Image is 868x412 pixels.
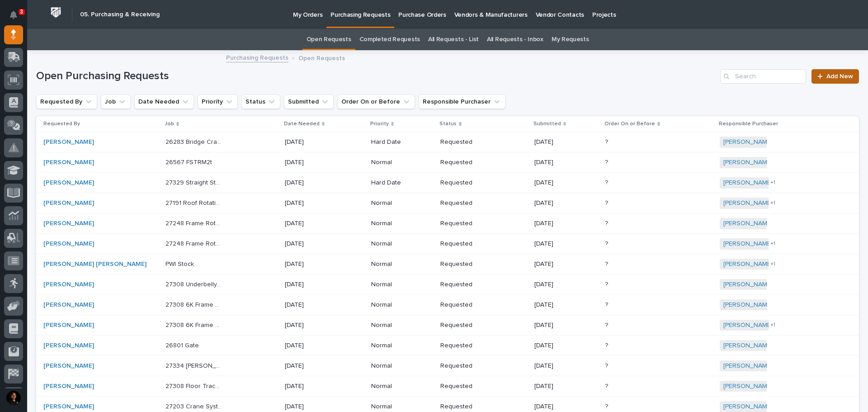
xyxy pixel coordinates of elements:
[285,159,341,166] p: [DATE]
[36,275,859,295] tr: [PERSON_NAME] 27308 Underbelly Dispenser27308 Underbelly Dispenser [DATE]NormalRequested[DATE]?? ...
[552,29,589,50] a: My Requests
[487,29,543,50] a: All Requests - Inbox
[826,73,853,80] span: Add New
[605,238,610,248] p: ?
[43,322,94,329] a: [PERSON_NAME]
[285,342,341,350] p: [DATE]
[605,320,610,329] p: ?
[723,260,773,268] a: [PERSON_NAME]
[11,11,23,25] div: Notifications3
[723,342,773,350] a: [PERSON_NAME]
[47,4,64,21] img: Workspace Logo
[719,119,778,129] p: Responsible Purchaser
[371,199,428,207] p: Normal
[440,220,497,227] p: Requested
[605,299,610,309] p: ?
[371,322,428,329] p: Normal
[80,11,160,19] h2: 05. Purchasing & Receiving
[371,240,428,248] p: Normal
[101,95,131,109] button: Job
[720,69,806,84] input: Search
[285,179,341,187] p: [DATE]
[165,360,224,370] p: 27334 [PERSON_NAME]
[534,362,591,370] p: [DATE]
[36,95,97,109] button: Requested By
[36,70,717,83] h1: Open Purchasing Requests
[371,383,428,390] p: Normal
[43,403,94,411] a: [PERSON_NAME]
[165,259,196,268] p: PWI Stock
[165,218,224,227] p: 27248 Frame Rotator 6K - Steel
[723,138,773,146] a: [PERSON_NAME]
[440,159,497,166] p: Requested
[43,240,94,248] a: [PERSON_NAME]
[43,301,94,309] a: [PERSON_NAME]
[534,220,591,227] p: [DATE]
[285,362,341,370] p: [DATE]
[723,199,773,207] a: [PERSON_NAME]
[285,301,341,309] p: [DATE]
[36,315,859,336] tr: [PERSON_NAME] 27308 6K Frame Rotator27308 6K Frame Rotator [DATE]NormalRequested[DATE]?? [PERSON_...
[36,234,859,254] tr: [PERSON_NAME] 27248 Frame Rotator 6K - Parts & HW27248 Frame Rotator 6K - Parts & HW [DATE]Normal...
[534,301,591,309] p: [DATE]
[534,383,591,390] p: [DATE]
[440,281,497,289] p: Requested
[4,5,23,24] button: Notifications
[285,281,341,289] p: [DATE]
[605,340,610,350] p: ?
[285,240,341,248] p: [DATE]
[605,279,610,289] p: ?
[605,177,610,187] p: ?
[371,362,428,370] p: Normal
[371,220,428,227] p: Normal
[165,238,224,248] p: 27248 Frame Rotator 6K - Parts & HW
[165,137,224,146] p: 26283 Bridge Cranes
[165,340,201,350] p: 26801 Gate
[43,138,94,146] a: [PERSON_NAME]
[226,52,288,62] a: Purchasing Requests
[285,383,341,390] p: [DATE]
[440,260,497,268] p: Requested
[604,119,655,129] p: Order On or Before
[36,295,859,315] tr: [PERSON_NAME] 27308 6K Frame Rotator27308 6K Frame Rotator [DATE]NormalRequested[DATE]?? [PERSON_...
[371,281,428,289] p: Normal
[165,401,224,411] p: 27203 Crane System
[440,322,497,329] p: Requested
[811,69,859,84] a: Add New
[440,199,497,207] p: Requested
[534,138,591,146] p: [DATE]
[770,200,775,206] span: + 1
[770,261,775,267] span: + 1
[36,376,859,397] tr: [PERSON_NAME] 27308 Floor Track & Ball Hitch Rotator27308 Floor Track & Ball Hitch Rotator [DATE]...
[198,95,238,109] button: Priority
[605,198,610,207] p: ?
[440,362,497,370] p: Requested
[298,52,345,62] p: Open Requests
[605,401,610,411] p: ?
[428,29,479,50] a: All Requests - List
[723,322,773,329] a: [PERSON_NAME]
[285,220,341,227] p: [DATE]
[371,159,428,166] p: Normal
[534,260,591,268] p: [DATE]
[43,260,146,268] a: [PERSON_NAME] [PERSON_NAME]
[284,119,320,129] p: Date Needed
[285,260,341,268] p: [DATE]
[43,281,94,289] a: [PERSON_NAME]
[285,138,341,146] p: [DATE]
[43,199,94,207] a: [PERSON_NAME]
[165,381,224,390] p: 27308 Floor Track & Ball Hitch Rotator
[534,159,591,166] p: [DATE]
[723,403,773,411] a: [PERSON_NAME]
[285,403,341,411] p: [DATE]
[43,119,80,129] p: Requested By
[165,119,174,129] p: Job
[337,95,415,109] button: Order On or Before
[20,9,23,15] p: 3
[43,362,94,370] a: [PERSON_NAME]
[534,199,591,207] p: [DATE]
[605,157,610,166] p: ?
[43,342,94,350] a: [PERSON_NAME]
[534,403,591,411] p: [DATE]
[770,322,775,328] span: + 1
